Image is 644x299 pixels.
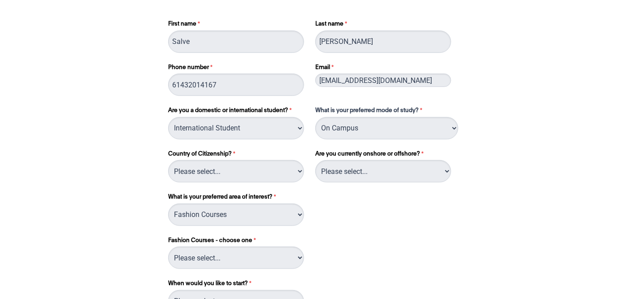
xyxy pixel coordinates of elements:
[168,63,306,74] label: Phone number
[168,74,304,96] input: Phone number
[315,108,419,113] span: What is your preferred mode of study?
[315,20,453,30] label: Last name
[315,117,458,139] select: What is your preferred mode of study?
[315,150,453,160] label: Are you currently onshore or offshore?
[315,30,451,53] input: Last name
[168,106,306,117] label: Are you a domestic or international student?
[168,20,306,30] label: First name
[315,74,451,87] input: Email
[168,117,304,139] select: Are you a domestic or international student?
[168,204,304,226] select: What is your preferred area of interest?
[168,160,304,182] select: Country of Citizenship?
[168,279,306,290] label: When would you like to start?
[315,63,453,74] label: Email
[168,150,306,160] label: Country of Citizenship?
[168,247,304,269] select: Fashion Courses - choose one
[315,160,451,182] select: Are you currently onshore or offshore?
[168,30,304,53] input: First name
[168,236,306,247] label: Fashion Courses - choose one
[168,193,306,204] label: What is your preferred area of interest?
